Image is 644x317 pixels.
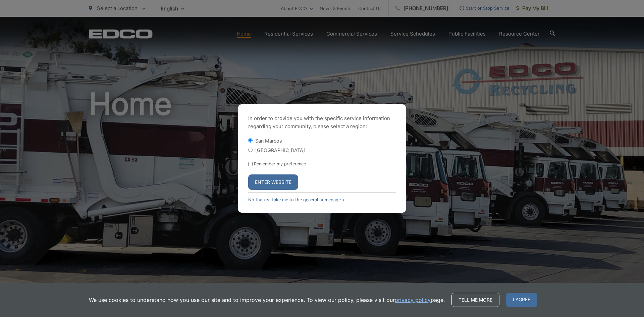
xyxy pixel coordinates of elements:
button: Enter Website [248,174,298,190]
p: In order to provide you with the specific service information regarding your community, please se... [248,114,396,130]
p: We use cookies to understand how you use our site and to improve your experience. To view our pol... [89,296,445,304]
label: [GEOGRAPHIC_DATA] [255,147,305,153]
label: Remember my preference [254,161,306,166]
label: San Marcos [255,138,282,144]
a: Tell me more [451,293,499,307]
a: privacy policy [395,296,431,304]
a: No thanks, take me to the general homepage > [248,197,345,202]
span: I agree [506,293,537,307]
